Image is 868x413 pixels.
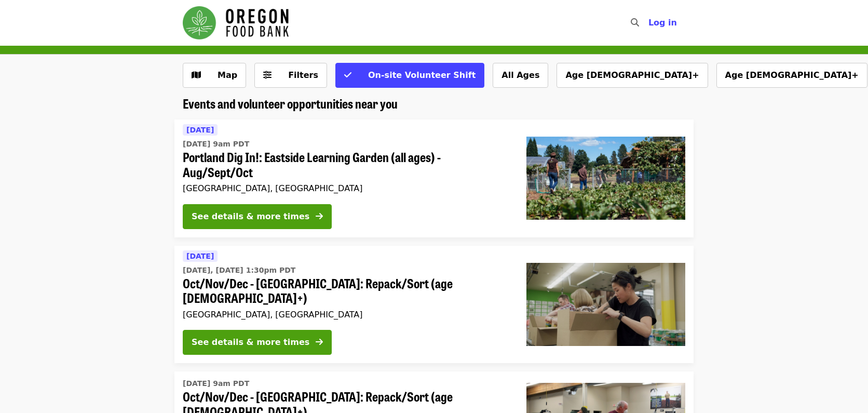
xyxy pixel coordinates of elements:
span: Events and volunteer opportunities near you [183,94,398,112]
div: [GEOGRAPHIC_DATA], [GEOGRAPHIC_DATA] [183,183,510,193]
span: [DATE] [186,252,214,260]
i: arrow-right icon [316,211,323,221]
img: Oregon Food Bank - Home [183,6,289,39]
button: Filters (0 selected) [254,63,327,88]
a: See details for "Portland Dig In!: Eastside Learning Garden (all ages) - Aug/Sept/Oct" [174,119,694,237]
button: All Ages [493,63,548,88]
button: See details & more times [183,330,332,355]
span: Filters [288,70,318,80]
button: Log in [640,12,685,33]
i: search icon [631,18,639,28]
span: Map [218,70,237,80]
button: On-site Volunteer Shift [335,63,484,88]
button: Show map view [183,63,246,88]
span: Portland Dig In!: Eastside Learning Garden (all ages) - Aug/Sept/Oct [183,150,510,180]
a: See details for "Oct/Nov/Dec - Portland: Repack/Sort (age 8+)" [174,246,694,364]
button: Age [DEMOGRAPHIC_DATA]+ [716,63,867,88]
i: check icon [344,70,351,80]
i: map icon [192,70,201,80]
input: Search [645,10,654,35]
i: sliders-h icon [263,70,272,80]
time: [DATE] 9am PDT [183,378,249,389]
div: See details & more times [192,336,309,349]
button: Age [DEMOGRAPHIC_DATA]+ [557,63,708,88]
div: [GEOGRAPHIC_DATA], [GEOGRAPHIC_DATA] [183,310,510,319]
img: Oct/Nov/Dec - Portland: Repack/Sort (age 8+) organized by Oregon Food Bank [526,263,685,346]
span: Log in [648,18,677,28]
div: See details & more times [192,210,309,223]
span: Oct/Nov/Dec - [GEOGRAPHIC_DATA]: Repack/Sort (age [DEMOGRAPHIC_DATA]+) [183,276,510,306]
span: [DATE] [186,126,214,134]
button: See details & more times [183,204,332,229]
time: [DATE] 9am PDT [183,139,249,150]
i: arrow-right icon [316,337,323,347]
time: [DATE], [DATE] 1:30pm PDT [183,265,295,276]
span: On-site Volunteer Shift [368,70,476,80]
img: Portland Dig In!: Eastside Learning Garden (all ages) - Aug/Sept/Oct organized by Oregon Food Bank [526,137,685,220]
